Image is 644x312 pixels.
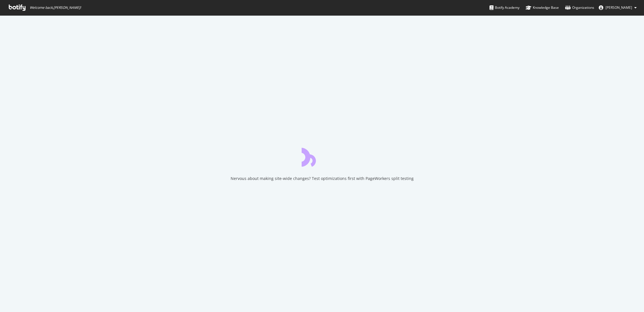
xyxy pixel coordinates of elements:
div: Nervous about making site-wide changes? Test optimizations first with PageWorkers split testing [231,176,414,181]
span: Nadine Kraegeloh [606,5,632,10]
span: Welcome back, [PERSON_NAME] ! [30,5,81,10]
div: Botify Academy [490,5,520,10]
button: [PERSON_NAME] [594,3,641,12]
div: Organizations [565,5,594,10]
div: Knowledge Base [526,5,559,10]
div: animation [302,146,342,167]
